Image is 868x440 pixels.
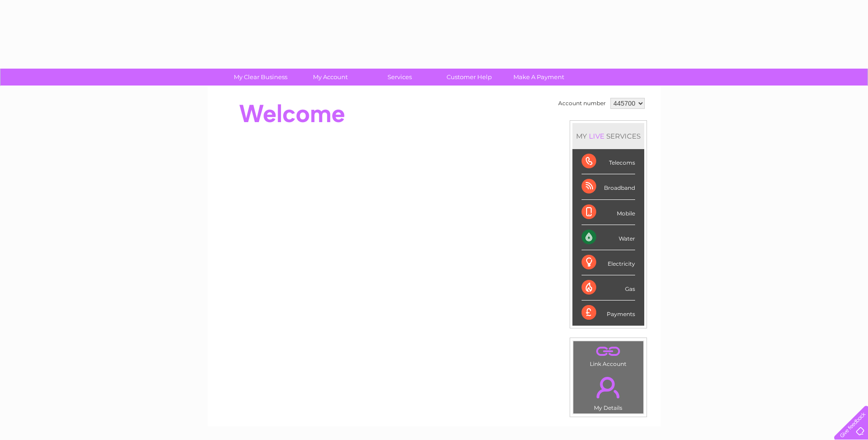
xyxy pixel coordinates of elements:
div: MY SERVICES [572,123,644,149]
a: . [576,371,641,403]
a: Customer Help [431,69,507,86]
a: Make A Payment [501,69,577,86]
a: . [576,343,641,360]
div: Gas [582,275,635,300]
div: Broadband [582,174,635,199]
a: Services [362,69,437,86]
div: LIVE [587,132,606,140]
div: Mobile [582,200,635,225]
div: Water [582,225,635,250]
div: Telecoms [582,149,635,174]
a: My Account [292,69,368,86]
div: Electricity [582,250,635,275]
td: Link Account [573,341,644,370]
td: My Details [573,369,644,414]
td: Account number [556,96,608,111]
div: Payments [582,300,635,325]
a: My Clear Business [223,69,298,86]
